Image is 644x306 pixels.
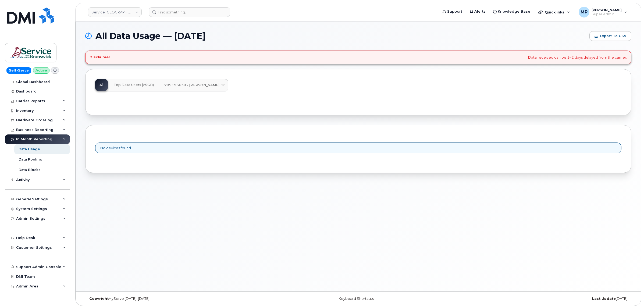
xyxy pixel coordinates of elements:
[89,297,109,301] strong: Copyright
[90,55,110,59] h4: Disclaimer
[589,31,631,41] button: Export to CSV
[164,83,219,88] span: 799196639 - [PERSON_NAME]
[160,79,228,91] a: 799196639 - [PERSON_NAME]
[95,32,206,40] span: All Data Usage — [DATE]
[449,297,631,301] div: [DATE]
[600,34,626,38] span: Export to CSV
[592,297,616,301] strong: Last Update
[339,297,374,301] a: Keyboard Shortcuts
[114,83,154,87] span: Top Data Users (>5GB)
[85,51,631,64] div: Data received can be 1–2 days delayed from the carrier.
[95,143,621,154] div: No devices found
[85,297,267,301] div: MyServe [DATE]–[DATE]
